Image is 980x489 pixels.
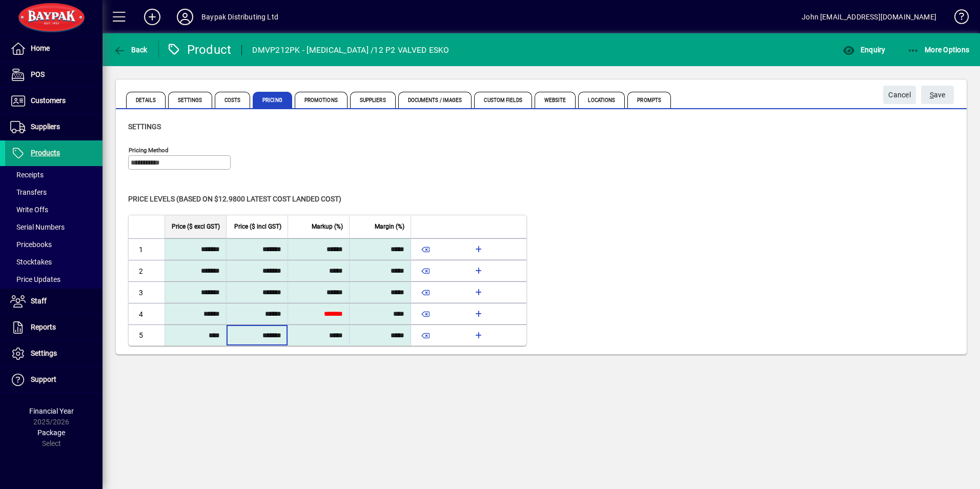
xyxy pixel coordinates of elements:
button: Cancel [883,86,916,104]
a: Receipts [5,166,103,184]
a: Serial Numbers [5,218,103,236]
span: ave [930,87,946,104]
span: Package [37,429,65,437]
td: 5 [129,324,165,345]
div: Baypak Distributing Ltd [201,9,278,25]
span: Markup (%) [312,221,343,232]
a: Settings [5,341,103,366]
div: DMVP212PK - [MEDICAL_DATA] /12 P2 VALVED ESKO [252,42,449,58]
a: Transfers [5,184,103,201]
a: Stocktakes [5,253,103,271]
span: Stocktakes [10,258,52,266]
span: Documents / Images [398,92,472,108]
app-page-header-button: Back [103,40,159,59]
a: Knowledge Base [947,2,967,35]
span: Locations [578,92,625,108]
span: Costs [215,92,251,108]
a: Home [5,36,103,62]
span: Financial Year [29,407,74,415]
span: Settings [31,349,57,357]
span: Pricebooks [10,240,52,249]
button: Save [921,86,954,104]
span: Suppliers [31,123,60,131]
span: Price ($ excl GST) [172,221,220,232]
span: Serial Numbers [10,223,65,231]
span: Custom Fields [474,92,532,108]
span: Receipts [10,171,44,179]
span: Website [535,92,576,108]
td: 3 [129,281,165,303]
span: Write Offs [10,206,48,214]
div: Product [167,42,232,58]
a: Suppliers [5,114,103,140]
a: Price Updates [5,271,103,288]
span: Reports [31,323,56,331]
a: Pricebooks [5,236,103,253]
span: Pricing [253,92,292,108]
span: More Options [907,46,970,54]
span: Staff [31,297,47,305]
button: Profile [169,8,201,26]
span: Enquiry [843,46,885,54]
span: Products [31,149,60,157]
span: Cancel [888,87,911,104]
span: Prompts [627,92,671,108]
span: Price ($ incl GST) [234,221,281,232]
span: S [930,91,934,99]
td: 1 [129,238,165,260]
span: Promotions [295,92,348,108]
a: Reports [5,315,103,340]
a: Staff [5,289,103,314]
span: Details [126,92,166,108]
a: Support [5,367,103,393]
a: Customers [5,88,103,114]
span: Margin (%) [375,221,404,232]
button: Enquiry [840,40,888,59]
span: POS [31,70,45,78]
td: 2 [129,260,165,281]
span: Settings [168,92,212,108]
span: Support [31,375,56,383]
span: Transfers [10,188,47,196]
button: More Options [905,40,972,59]
a: POS [5,62,103,88]
a: Write Offs [5,201,103,218]
td: 4 [129,303,165,324]
div: John [EMAIL_ADDRESS][DOMAIN_NAME] [802,9,936,25]
span: Suppliers [350,92,396,108]
span: Settings [128,123,161,131]
span: Price levels (based on $12.9800 Latest cost landed cost) [128,195,341,203]
span: Back [113,46,148,54]
span: Price Updates [10,275,60,283]
span: Home [31,44,50,52]
button: Back [111,40,150,59]
button: Add [136,8,169,26]
span: Customers [31,96,66,105]
mat-label: Pricing method [129,147,169,154]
